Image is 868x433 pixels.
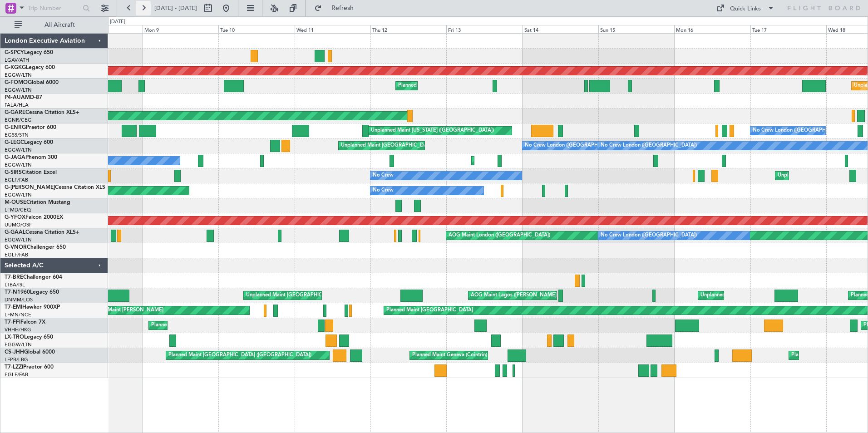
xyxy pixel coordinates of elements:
input: Trip Number [28,1,80,15]
span: G-FOMO [5,80,28,85]
div: Tue 10 [218,25,294,33]
div: Tue 17 [750,25,826,33]
a: CS-JHHGlobal 6000 [5,349,55,355]
a: LX-TROLegacy 650 [5,335,53,340]
div: Unplanned Maint Lagos ([GEOGRAPHIC_DATA][PERSON_NAME]) [700,289,853,302]
div: No Crew London ([GEOGRAPHIC_DATA]) [601,139,697,153]
a: UUMO/OSF [5,221,32,228]
a: G-SPCYLegacy 650 [5,50,53,55]
span: All Aircraft [24,22,96,28]
span: T7-FFI [5,320,20,325]
span: G-LEGC [5,140,24,145]
div: Mon 16 [674,25,750,33]
a: LGAV/ATH [5,57,29,64]
span: T7-EMI [5,305,22,310]
span: CS-JHH [5,349,24,355]
div: [DATE] [110,18,125,26]
a: EGGW/LTN [5,192,32,198]
div: Fri 13 [446,25,522,33]
div: No Crew London ([GEOGRAPHIC_DATA]) [753,124,849,138]
a: LFPB/LBG [5,356,28,363]
div: No Crew [373,184,394,197]
span: G-[PERSON_NAME] [5,185,55,190]
a: G-LEGCLegacy 600 [5,140,53,145]
div: Unplanned Maint [US_STATE] ([GEOGRAPHIC_DATA]) [371,124,494,138]
div: Sat 14 [523,25,598,33]
button: Quick Links [712,1,779,15]
a: VHHH/HKG [5,326,31,333]
a: EGGW/LTN [5,236,32,243]
div: Unplanned Maint [GEOGRAPHIC_DATA] ([GEOGRAPHIC_DATA]) [341,139,490,153]
span: P4-AUA [5,95,25,100]
a: EGGW/LTN [5,162,32,168]
div: Mon 9 [143,25,218,33]
div: No Crew London ([GEOGRAPHIC_DATA]) [601,229,697,242]
span: G-GAAL [5,230,25,235]
span: G-KGKG [5,65,26,70]
a: FALA/HLA [5,102,29,108]
div: No Crew London ([GEOGRAPHIC_DATA]) [525,139,621,153]
a: G-FOMOGlobal 6000 [5,80,59,85]
button: Refresh [310,1,365,15]
a: EGGW/LTN [5,341,32,348]
div: Unplanned Maint [GEOGRAPHIC_DATA] ([GEOGRAPHIC_DATA]) [246,289,395,302]
span: T7-N1960 [5,290,30,295]
a: G-ENRGPraetor 600 [5,125,56,130]
div: AOG Maint London ([GEOGRAPHIC_DATA]) [449,229,550,242]
a: EGSS/STN [5,132,29,138]
span: T7-BRE [5,275,23,280]
a: G-JAGAPhenom 300 [5,155,57,160]
span: G-JAGA [5,155,25,160]
a: EGGW/LTN [5,87,32,93]
button: All Aircraft [10,18,99,32]
div: Planned Maint Geneva (Cointrin) [412,349,487,362]
div: Sun 15 [598,25,674,33]
div: AOG Maint Lagos ([PERSON_NAME]) [471,289,558,302]
a: G-SIRSCitation Excel [5,170,57,175]
a: G-VNORChallenger 650 [5,245,66,250]
div: Quick Links [730,5,761,14]
a: EGNR/CEG [5,117,32,123]
span: [DATE] - [DATE] [154,4,197,12]
a: EGLF/FAB [5,177,28,183]
div: Planned Maint [PERSON_NAME] [88,304,163,317]
a: EGLF/FAB [5,371,28,378]
a: M-OUSECitation Mustang [5,200,70,205]
a: G-KGKGLegacy 600 [5,65,55,70]
a: T7-LZZIPraetor 600 [5,364,54,370]
div: Thu 12 [370,25,446,33]
a: T7-N1960Legacy 650 [5,290,59,295]
a: LFMN/NCE [5,311,31,318]
a: P4-AUAMD-87 [5,95,42,100]
a: G-[PERSON_NAME]Cessna Citation XLS [5,185,105,190]
span: T7-LZZI [5,364,23,370]
a: LFMD/CEQ [5,207,31,213]
div: Wed 11 [295,25,370,33]
div: Planned Maint [GEOGRAPHIC_DATA] ([GEOGRAPHIC_DATA]) [168,349,311,362]
span: G-SIRS [5,170,22,175]
a: EGGW/LTN [5,72,32,79]
span: Refresh [324,5,362,11]
span: G-GARE [5,110,25,115]
div: Planned Maint [GEOGRAPHIC_DATA] [386,304,473,317]
a: G-YFOXFalcon 2000EX [5,215,63,220]
a: T7-BREChallenger 604 [5,275,62,280]
span: G-SPCY [5,50,24,55]
span: M-OUSE [5,200,26,205]
div: Planned Maint [GEOGRAPHIC_DATA] ([GEOGRAPHIC_DATA]) [398,79,541,93]
span: G-YFOX [5,215,25,220]
div: Planned Maint [GEOGRAPHIC_DATA] ([GEOGRAPHIC_DATA]) [151,319,294,332]
span: LX-TRO [5,335,24,340]
a: EGGW/LTN [5,147,32,153]
span: G-VNOR [5,245,27,250]
a: LTBA/ISL [5,281,25,288]
div: No Crew [373,169,394,182]
a: DNMM/LOS [5,296,33,303]
a: T7-FFIFalcon 7X [5,320,45,325]
a: EGLF/FAB [5,251,28,258]
a: G-GARECessna Citation XLS+ [5,110,79,115]
span: G-ENRG [5,125,26,130]
a: T7-EMIHawker 900XP [5,305,60,310]
a: G-GAALCessna Citation XLS+ [5,230,79,235]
